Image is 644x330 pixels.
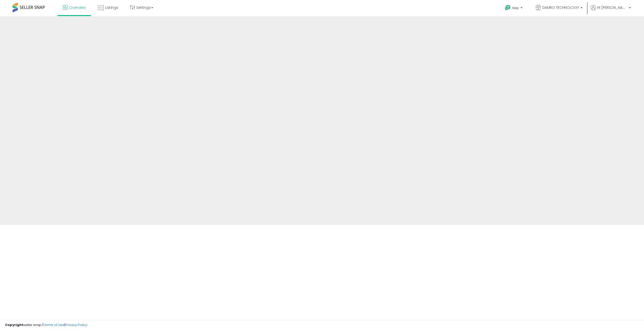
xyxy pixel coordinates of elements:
[69,5,86,10] span: Overview
[597,5,627,10] span: Hi [PERSON_NAME]
[542,5,579,10] span: DAMRO TECHNOLOGY
[105,5,118,10] span: Listings
[512,6,519,10] span: Help
[501,1,528,16] a: Help
[591,5,631,16] a: Hi [PERSON_NAME]
[505,5,511,11] i: Get Help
